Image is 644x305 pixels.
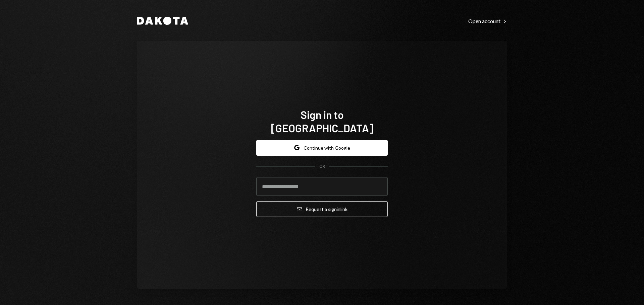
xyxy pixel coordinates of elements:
[468,17,507,24] a: Open account
[319,164,325,169] div: OR
[256,108,388,135] h1: Sign in to [GEOGRAPHIC_DATA]
[256,140,388,156] button: Continue with Google
[256,201,388,217] button: Request a signinlink
[468,18,507,24] div: Open account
